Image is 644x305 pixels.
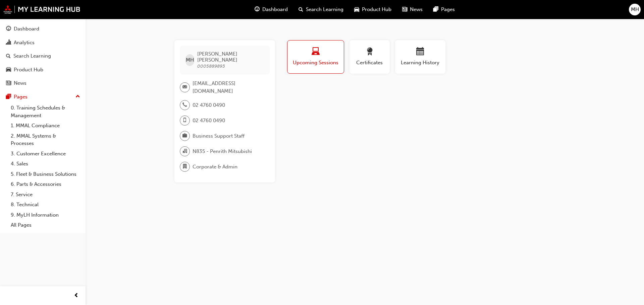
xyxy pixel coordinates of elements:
[14,93,28,101] div: Pages
[3,23,83,35] a: Dashboard
[3,64,83,76] a: Product Hub
[350,40,390,74] button: Certificates
[13,52,51,60] div: Search Learning
[293,3,349,16] a: search-iconSearch Learning
[3,21,83,91] button: DashboardAnalyticsSearch LearningProduct HubNews
[3,91,83,103] button: Pages
[197,63,225,69] span: 0005889893
[182,83,187,92] span: email-icon
[193,101,225,109] span: 02 4760 0490
[287,40,344,74] button: Upcoming Sessions
[182,101,187,109] span: phone-icon
[428,3,460,16] a: pages-iconPages
[8,121,83,131] a: 1. MMAL Compliance
[186,56,194,64] span: MH
[402,5,407,14] span: news-icon
[262,6,288,13] span: Dashboard
[8,200,83,210] a: 8. Technical
[6,67,11,73] span: car-icon
[193,117,225,125] span: 02 4760 0490
[193,80,264,95] span: [EMAIL_ADDRESS][DOMAIN_NAME]
[8,220,83,230] a: All Pages
[312,48,320,57] span: laptop-icon
[14,66,43,74] div: Product Hub
[629,4,641,15] button: MH
[3,36,83,49] a: Analytics
[354,5,359,14] span: car-icon
[6,53,11,59] span: search-icon
[6,80,11,86] span: news-icon
[255,5,260,14] span: guage-icon
[8,149,83,159] a: 3. Customer Excellence
[8,169,83,179] a: 5. Fleet & Business Solutions
[6,26,11,32] span: guage-icon
[8,131,83,149] a: 2. MMAL Systems & Processes
[8,159,83,169] a: 4. Sales
[14,79,26,87] div: News
[182,116,187,125] span: mobile-icon
[416,48,424,57] span: calendar-icon
[74,292,79,300] span: prev-icon
[6,94,11,100] span: pages-icon
[400,59,440,67] span: Learning History
[366,48,374,57] span: award-icon
[14,39,35,47] div: Analytics
[349,3,397,16] a: car-iconProduct Hub
[3,50,83,62] a: Search Learning
[6,40,11,46] span: chart-icon
[182,147,187,156] span: organisation-icon
[433,5,438,14] span: pages-icon
[8,103,83,121] a: 0. Training Schedules & Management
[3,77,83,89] a: News
[441,6,455,13] span: Pages
[292,59,339,67] span: Upcoming Sessions
[197,51,264,63] span: [PERSON_NAME] [PERSON_NAME]
[193,132,245,140] span: Business Support Staff
[182,132,187,140] span: briefcase-icon
[299,5,303,14] span: search-icon
[631,6,639,13] span: MH
[75,92,80,101] span: up-icon
[193,163,237,171] span: Corporate & Admin
[14,25,39,33] div: Dashboard
[397,3,428,16] a: news-iconNews
[362,6,391,13] span: Product Hub
[8,210,83,220] a: 9. MyLH Information
[395,40,445,74] button: Learning History
[8,189,83,200] a: 7. Service
[355,59,385,67] span: Certificates
[182,162,187,171] span: department-icon
[306,6,343,13] span: Search Learning
[249,3,293,16] a: guage-iconDashboard
[410,6,423,13] span: News
[8,179,83,189] a: 6. Parts & Accessories
[193,148,252,155] span: N835 - Penrith Mitsubishi
[3,5,80,14] img: mmal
